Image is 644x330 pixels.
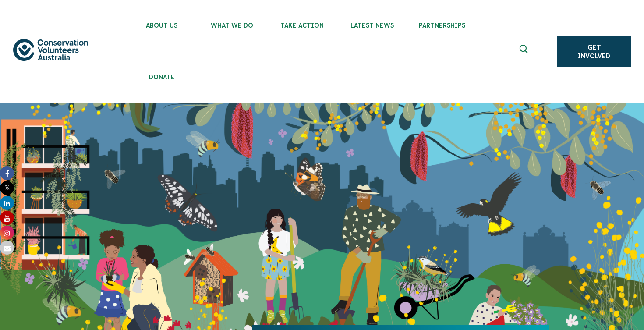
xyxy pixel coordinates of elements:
img: logo.svg [13,39,88,61]
span: Latest News [337,22,407,29]
a: Get Involved [557,36,631,67]
button: Expand search box Close search box [514,41,535,62]
span: About Us [127,22,197,29]
span: What We Do [197,22,267,29]
span: Expand search box [520,45,531,59]
span: Donate [127,74,197,81]
span: Partnerships [407,22,477,29]
span: Take Action [267,22,337,29]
